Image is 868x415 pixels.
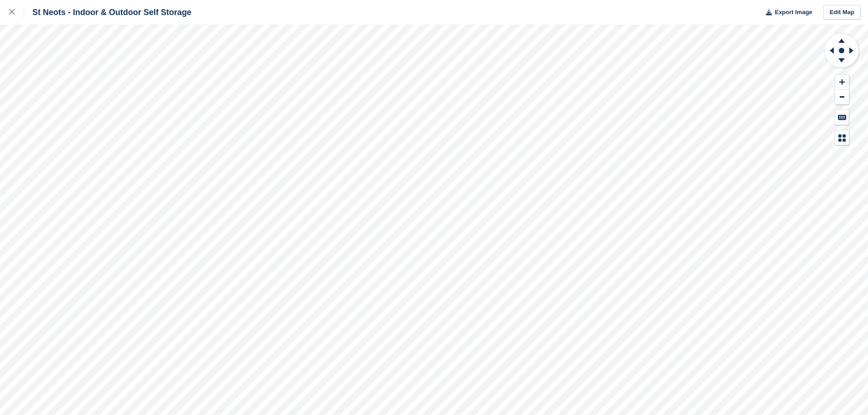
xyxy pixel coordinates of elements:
[835,130,849,145] button: Map Legend
[823,5,861,20] a: Edit Map
[835,110,849,125] button: Keyboard Shortcuts
[760,5,812,20] button: Export Image
[775,8,812,17] span: Export Image
[835,90,849,105] button: Zoom Out
[835,75,849,90] button: Zoom In
[24,7,191,18] div: St Neots - Indoor & Outdoor Self Storage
